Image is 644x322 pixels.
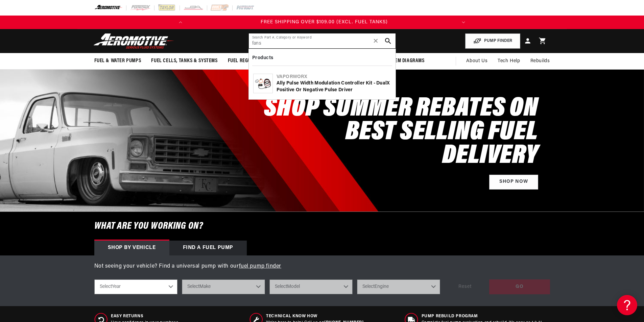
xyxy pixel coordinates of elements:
[380,53,430,69] summary: System Diagrams
[489,175,538,190] a: Shop Now
[357,279,440,294] select: Engine
[151,57,217,65] span: Fuel Cells, Tanks & Systems
[373,35,379,46] span: ✕
[466,58,487,64] span: About Us
[266,314,363,319] span: Technical Know How
[182,279,265,294] select: Make
[174,16,187,29] button: Translation missing: en.sections.announcements.previous_announcement
[223,53,272,69] summary: Fuel Regulators
[465,33,520,49] button: PUMP FINDER
[77,16,567,29] slideshow-component: Translation missing: en.sections.announcements.announcement_bar
[94,241,169,255] div: Shop by vehicle
[530,57,550,65] span: Rebuilds
[254,77,272,90] img: Ally Pulse Width Modulation Controller Kit - DualX Positive or Negative Pulse Driver
[189,19,459,26] div: 2 of 2
[269,279,353,294] select: Model
[498,57,520,65] span: Tech Help
[277,74,391,80] div: VaporWorx
[385,57,425,65] span: System Diagrams
[381,33,396,48] button: search button
[252,55,273,60] b: Products
[457,16,470,29] button: Translation missing: en.sections.announcements.next_announcement
[169,241,247,255] div: Find a Fuel Pump
[94,57,141,65] span: Fuel & Water Pumps
[89,53,146,69] summary: Fuel & Water Pumps
[77,212,567,241] h6: What are you working on?
[249,33,396,48] input: Search by Part Number, Category or Keyword
[277,80,391,93] div: Ally Pulse Width Modulation Controller Kit - DualX Positive or Negative Pulse Driver
[189,19,459,26] div: Announcement
[461,53,493,69] a: About Us
[422,314,542,319] span: Pump Rebuild program
[493,53,525,69] summary: Tech Help
[94,262,550,271] p: Not seeing your vehicle? Find a universal pump with our
[239,264,282,269] a: fuel pump finder
[92,33,176,49] img: Aeromotive
[111,314,179,319] span: Easy Returns
[261,20,388,25] span: FREE SHIPPING OVER $109.00 (EXCL. FUEL TANKS)
[94,279,177,294] select: Year
[249,97,538,168] h2: SHOP SUMMER REBATES ON BEST SELLING FUEL DELIVERY
[146,53,222,69] summary: Fuel Cells, Tanks & Systems
[228,57,267,65] span: Fuel Regulators
[525,53,555,69] summary: Rebuilds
